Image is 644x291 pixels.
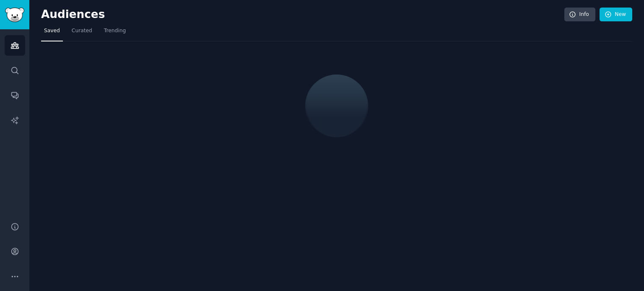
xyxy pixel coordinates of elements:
[41,8,564,21] h2: Audiences
[5,8,24,22] img: GummySearch logo
[564,8,595,22] a: Info
[41,24,63,41] a: Saved
[44,27,60,35] span: Saved
[72,27,92,35] span: Curated
[69,24,95,41] a: Curated
[600,8,632,22] a: New
[104,27,126,35] span: Trending
[101,24,129,41] a: Trending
